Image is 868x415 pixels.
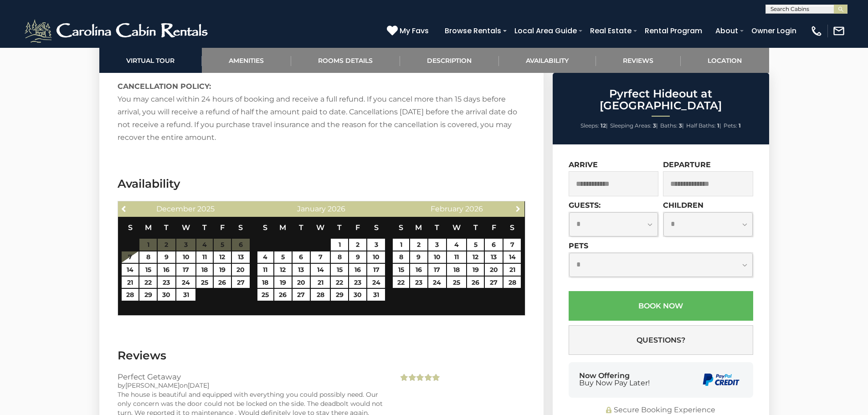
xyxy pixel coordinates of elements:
[330,288,348,301] td: $340
[176,251,195,263] a: 10
[569,241,588,250] label: Pets
[387,25,431,37] a: My Favs
[158,264,175,276] a: 16
[349,264,367,276] a: 16
[331,251,348,263] a: 8
[510,223,514,232] span: Saturday
[492,223,496,232] span: Friday
[739,122,741,129] strong: 1
[291,48,400,73] a: Rooms Details
[747,23,801,39] a: Owner Login
[393,277,409,288] a: 22
[349,239,367,251] a: 2
[331,264,348,276] a: 15
[257,276,274,289] td: $543
[310,251,330,264] td: $200
[410,251,427,263] a: 9
[569,325,753,355] button: Questions?
[214,264,231,276] a: 19
[447,277,466,288] a: 25
[679,122,682,129] strong: 3
[428,238,447,251] td: $218
[156,205,195,213] span: December
[355,223,360,232] span: Friday
[601,122,606,129] strong: 12
[176,288,196,301] td: $643
[640,23,707,39] a: Rental Program
[337,223,342,232] span: Thursday
[213,276,231,289] td: $673
[121,205,128,212] span: Previous
[569,160,598,169] label: Arrive
[118,176,525,192] h3: Availability
[724,122,737,129] span: Pets:
[467,276,484,289] td: $376
[121,251,139,264] td: $236
[484,263,503,276] td: $522
[197,205,215,213] span: 2025
[392,251,410,264] td: $357
[428,251,446,263] a: 10
[393,264,409,276] a: 15
[663,201,704,210] label: Children
[467,251,484,263] a: 12
[182,223,190,232] span: Wednesday
[158,289,175,301] a: 30
[310,263,330,276] td: $222
[428,263,447,276] td: $267
[292,251,311,264] td: $200
[392,276,410,289] td: $337
[503,263,521,276] td: $509
[349,289,367,301] a: 30
[681,48,769,73] a: Location
[202,223,207,232] span: Thursday
[176,251,196,264] td: $200
[832,25,845,37] img: mail-regular-white.png
[485,239,503,251] a: 6
[310,276,330,289] td: $242
[231,263,250,276] td: $471
[473,223,478,232] span: Thursday
[121,288,139,301] td: $718
[274,264,291,276] a: 12
[274,289,291,301] a: 26
[158,277,175,288] a: 23
[292,276,311,289] td: $219
[157,276,176,289] td: $507
[231,251,250,264] td: $310
[367,289,385,301] a: 31
[99,48,202,73] a: Virtual Tour
[393,239,409,251] a: 1
[367,277,385,288] a: 24
[579,379,650,387] span: Buy Now Pay Later!
[586,23,636,39] a: Real Estate
[410,264,427,276] a: 16
[467,263,484,276] td: $426
[440,23,506,39] a: Browse Rentals
[400,48,499,73] a: Description
[447,276,467,289] td: $261
[663,160,711,169] label: Departure
[467,277,484,288] a: 26
[410,277,427,288] a: 23
[164,223,169,232] span: Tuesday
[311,277,330,288] a: 21
[330,263,348,276] td: $330
[293,289,310,301] a: 27
[428,277,446,288] a: 24
[374,223,379,232] span: Saturday
[213,251,231,264] td: $301
[367,251,385,264] td: $473
[214,251,231,263] a: 12
[257,289,274,301] a: 25
[431,205,463,213] span: February
[555,88,767,112] h2: Pyrfect Hideout at [GEOGRAPHIC_DATA]
[202,48,291,73] a: Amenities
[118,381,385,390] div: by on
[196,264,213,276] a: 18
[349,288,367,301] td: $482
[367,288,385,301] td: $497
[139,263,157,276] td: $248
[514,205,522,212] span: Next
[660,122,678,129] span: Baths:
